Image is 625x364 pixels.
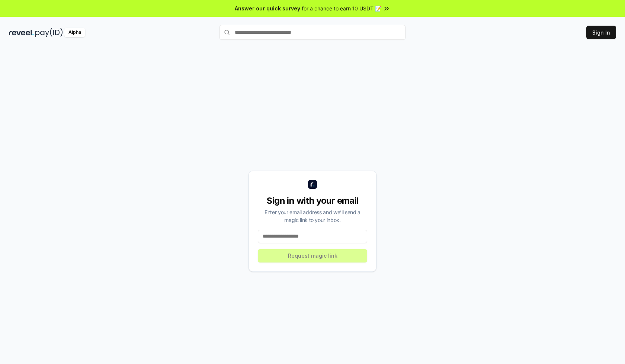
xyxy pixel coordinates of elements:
[35,28,63,37] img: pay_id
[258,195,367,207] div: Sign in with your email
[9,28,34,37] img: reveel_dark
[586,26,616,39] button: Sign In
[302,4,381,12] span: for a chance to earn 10 USDT 📝
[64,28,85,37] div: Alpha
[308,180,317,189] img: logo_small
[258,208,367,224] div: Enter your email address and we’ll send a magic link to your inbox.
[235,4,300,12] span: Answer our quick survey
